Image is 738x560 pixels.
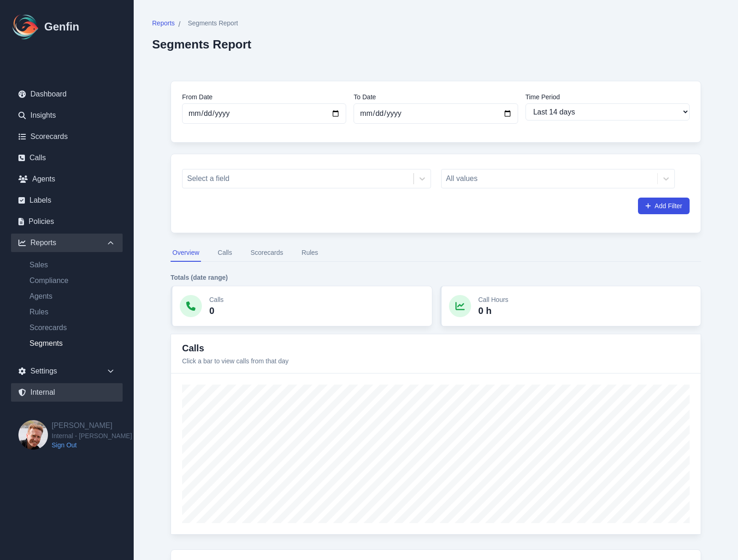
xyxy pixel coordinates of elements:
a: Policies [11,212,123,231]
label: From Date [182,92,346,102]
a: Rules [22,307,123,318]
h2: [PERSON_NAME] [52,420,132,431]
h4: Totals (date range) [171,273,701,282]
button: Rules [300,244,320,262]
h1: Genfin [44,19,79,34]
a: Scorecards [22,322,123,333]
a: Sign Out [52,440,132,450]
p: Call Hours [478,295,508,304]
a: Labels [11,191,123,210]
button: Scorecards [248,244,285,262]
a: Internal [11,383,123,402]
span: Segments Report [188,18,238,28]
img: Brian Dunagan [18,420,48,450]
h3: Calls [182,342,289,355]
button: Calls [216,244,234,262]
button: Overview [171,244,201,262]
img: Logo [11,12,41,42]
a: Insights [11,106,123,125]
div: Reports [11,234,123,252]
p: 0 h [478,304,508,317]
a: Dashboard [11,85,123,103]
label: Time Period [525,92,690,102]
a: Scorecards [11,127,123,146]
a: Agents [22,291,123,302]
a: Segments [22,338,123,349]
button: Add Filter [638,198,690,214]
span: Reports [152,18,175,28]
h2: Segments Report [152,37,251,51]
p: 0 [209,304,224,317]
a: Compliance [22,275,123,286]
div: Settings [11,362,123,380]
a: Agents [11,170,123,188]
span: / [178,19,180,30]
p: Calls [209,295,224,304]
a: Reports [152,18,175,30]
a: Sales [22,259,123,271]
p: Click a bar to view calls from that day [182,356,289,366]
label: To Date [354,92,518,102]
a: Calls [11,149,123,167]
span: Internal - [PERSON_NAME] [52,431,132,440]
